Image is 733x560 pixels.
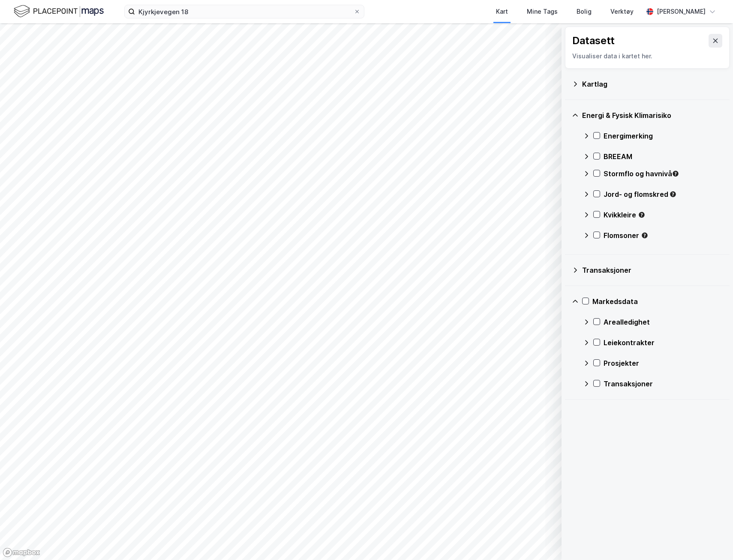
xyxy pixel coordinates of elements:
[638,211,646,219] div: Tooltip anchor
[604,131,723,141] div: Energimerking
[604,169,723,179] div: Stormflo og havnivå
[669,190,677,198] div: Tooltip anchor
[592,296,723,307] div: Markedsdata
[604,358,723,368] div: Prosjekter
[604,210,723,220] div: Kvikkleire
[572,34,615,48] div: Datasett
[3,548,40,557] a: Mapbox homepage
[582,110,723,120] div: Energi & Fysisk Klimarisiko
[690,519,733,560] iframe: Chat Widget
[604,230,723,241] div: Flomsoner
[577,6,592,17] div: Bolig
[604,151,723,162] div: BREEAM
[496,6,508,17] div: Kart
[610,6,634,17] div: Verktøy
[604,379,723,389] div: Transaksjoner
[641,232,649,239] div: Tooltip anchor
[604,337,723,348] div: Leiekontrakter
[604,317,723,327] div: Arealledighet
[690,519,733,560] div: Kontrollprogram for chat
[582,265,723,275] div: Transaksjoner
[582,79,723,89] div: Kartlag
[527,6,558,17] div: Mine Tags
[572,51,722,61] div: Visualiser data i kartet her.
[672,170,679,178] div: Tooltip anchor
[14,4,104,19] img: logo.f888ab2527a4732fd821a326f86c7f29.svg
[657,6,706,17] div: [PERSON_NAME]
[135,5,354,18] input: Søk på adresse, matrikkel, gårdeiere, leietakere eller personer
[604,189,723,199] div: Jord- og flomskred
